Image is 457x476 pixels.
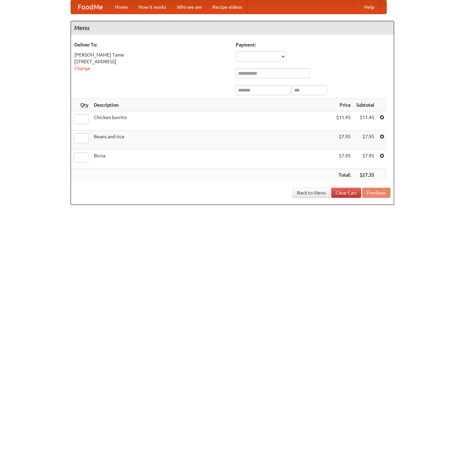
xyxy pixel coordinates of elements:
[74,51,229,58] div: [PERSON_NAME] Tame
[334,169,353,181] th: Total:
[334,99,353,111] th: Price
[353,99,377,111] th: Subtotal
[172,0,207,14] a: Who we are
[359,0,380,14] a: Help
[71,21,394,35] h4: Menu
[236,41,390,48] h5: Payment:
[91,150,334,169] td: Birria
[331,188,361,198] a: Clear Cart
[91,99,334,111] th: Description
[74,58,229,65] div: [STREET_ADDRESS]
[353,150,377,169] td: $7.95
[334,131,353,150] td: $7.95
[91,131,334,150] td: Beans and rice
[91,111,334,131] td: Chicken burrito
[71,0,110,14] a: FoodMe
[133,0,172,14] a: How it works
[334,111,353,131] td: $11.45
[334,150,353,169] td: $7.95
[353,169,377,181] th: $27.35
[353,111,377,131] td: $11.45
[74,66,90,71] a: Change
[110,0,133,14] a: Home
[207,0,247,14] a: Recipe videos
[74,41,229,48] h5: Deliver To:
[362,188,390,198] button: Purchase
[353,131,377,150] td: $7.95
[71,99,91,111] th: Qty
[293,188,330,198] a: Back to Menu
